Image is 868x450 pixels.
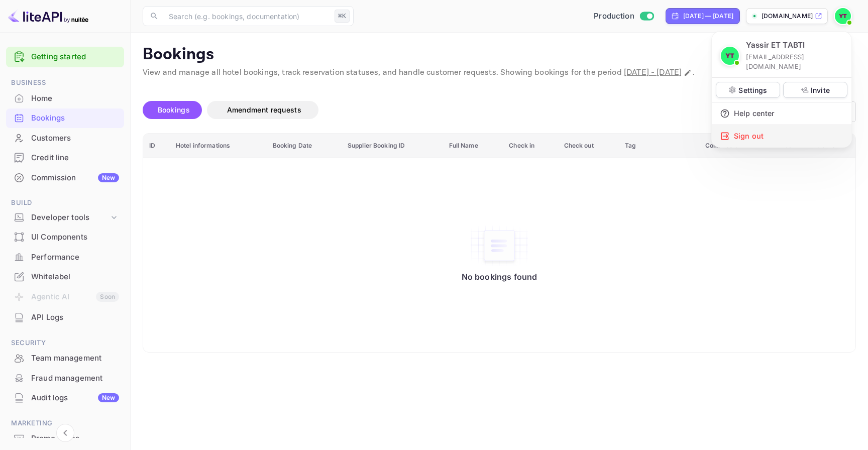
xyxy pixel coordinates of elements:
div: Help center [712,102,851,125]
p: [EMAIL_ADDRESS][DOMAIN_NAME] [746,52,843,71]
p: Invite [811,85,830,95]
img: Yassir ET TABTI [721,47,739,65]
div: Sign out [712,125,851,147]
p: Yassir ET TABTI [746,40,805,51]
p: Settings [738,85,767,95]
